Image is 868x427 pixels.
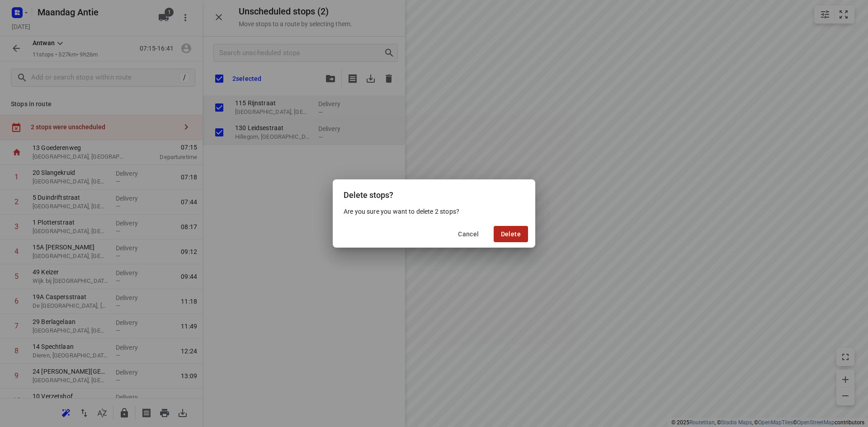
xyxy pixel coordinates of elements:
button: Delete [494,226,528,242]
p: Are you sure you want to delete 2 stops? [344,207,524,216]
button: Cancel [451,226,486,242]
span: Cancel [458,230,479,238]
span: Delete [501,230,521,238]
div: Delete stops? [333,179,535,207]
